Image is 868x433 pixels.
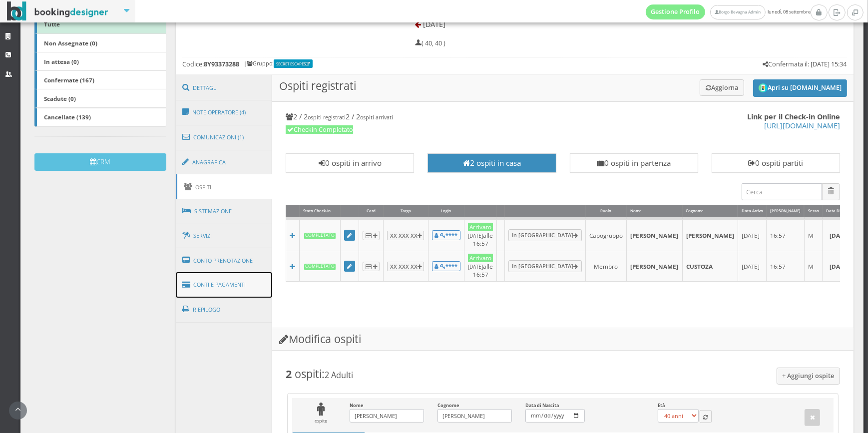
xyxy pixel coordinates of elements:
[44,113,91,121] b: Cancellate (139)
[585,219,626,251] td: Capogruppo
[437,409,512,423] input: Cognome
[777,368,841,384] button: + Aggiungi ospite
[44,76,94,84] b: Confermate (167)
[384,205,428,217] div: Targa
[763,60,847,68] h5: Confermata il: [DATE] 15:34
[176,124,273,150] a: Comunicazioni (1)
[468,223,493,231] div: Arrivato
[204,60,239,68] b: 8Y93373288
[176,75,273,101] a: Dettagli
[823,251,856,282] td: [DATE]
[300,205,340,217] div: Stato Check-In
[176,297,273,323] a: Riepilogo
[429,205,464,217] div: Login
[34,108,166,127] a: Cancellate (139)
[299,403,343,425] div: ospite
[710,5,765,19] a: Borgo Bevagna Admin
[308,113,346,121] small: ospiti registrati
[658,409,699,423] select: Età
[717,158,835,167] h3: 0 ospiti partiti
[767,251,805,282] td: 16:57
[575,158,693,167] h3: 0 ospiti in partenza
[176,198,273,224] a: Sistemazione
[468,263,483,270] small: [DATE]
[468,254,493,262] div: Arrivato
[360,113,393,121] small: ospiti arrivati
[415,39,445,47] h5: ( 40, 40 )
[291,158,409,167] h3: 0 ospiti in arrivo
[44,57,79,65] b: In attesa (0)
[683,205,738,217] div: Cognome
[7,1,108,21] img: BookingDesigner.com
[437,403,512,423] label: Cognome
[646,4,706,19] a: Gestione Profilo
[176,99,273,125] a: Note Operatore (4)
[286,367,292,381] b: 2
[823,219,856,251] td: [DATE]
[658,403,699,423] label: Età
[508,260,582,272] a: In [GEOGRAPHIC_DATA]
[359,205,383,217] div: Card
[738,219,767,251] td: [DATE]
[738,205,767,217] div: Data Arrivo
[286,368,840,381] h3: :
[627,251,682,282] td: [PERSON_NAME]
[34,52,166,71] a: In attesa (0)
[286,112,840,121] h4: 2 / 2 2 / 2
[34,15,166,34] a: Tutte
[350,409,424,423] input: Nome
[34,70,166,89] a: Confermate (167)
[738,251,767,282] td: [DATE]
[387,231,424,240] button: XX XXX XX
[742,183,822,200] input: Cerca
[646,4,811,19] span: lunedì, 08 settembre
[350,403,424,423] label: Nome
[586,205,626,217] div: Ruolo
[44,20,60,28] b: Tutte
[34,153,166,171] button: CRM
[747,112,840,121] b: Link per il Check-in Online
[767,205,804,217] div: [PERSON_NAME]
[508,229,582,241] a: In [GEOGRAPHIC_DATA]
[176,223,273,249] a: Servizi
[805,205,823,217] div: Sesso
[767,219,805,251] td: 16:57
[34,89,166,108] a: Scadute (0)
[176,248,273,274] a: Conto Prenotazione
[423,19,445,29] span: [DATE]
[823,205,856,217] div: Data di Nasc.
[34,33,166,52] a: Non Assegnate (0)
[804,219,823,251] td: M
[176,272,273,298] a: Conti e Pagamenti
[304,264,336,270] b: Completato
[325,370,353,381] small: 2 Adulti
[682,251,738,282] td: CUSTOZA
[44,94,76,102] b: Scadute (0)
[700,79,744,96] button: Aggiorna
[627,205,682,217] div: Nome
[468,232,483,239] small: [DATE]
[464,219,497,251] td: alle 16:57
[682,219,738,251] td: [PERSON_NAME]
[585,251,626,282] td: Membro
[182,60,239,68] h5: Codice:
[304,233,336,239] b: Completato
[244,60,314,67] h6: | Gruppo:
[176,174,273,200] a: Ospiti
[176,149,273,175] a: Anagrafica
[804,251,823,282] td: M
[44,39,97,47] b: Non Assegnate (0)
[627,219,682,251] td: [PERSON_NAME]
[295,367,322,381] span: ospiti
[276,61,312,66] a: SECRET ESCAPES
[464,251,497,282] td: alle 16:57
[272,75,854,102] h3: Ospiti registrati
[753,79,847,97] button: Apri su [DOMAIN_NAME]
[433,158,551,167] h3: 2 ospiti in casa
[759,83,768,92] img: circle_logo_thumb.png
[525,409,584,423] input: Data di Nascita
[525,403,584,423] label: Data di Nascita
[387,262,424,271] button: XX XXX XX
[764,121,840,130] a: [URL][DOMAIN_NAME]
[286,125,353,134] span: Checkin Completato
